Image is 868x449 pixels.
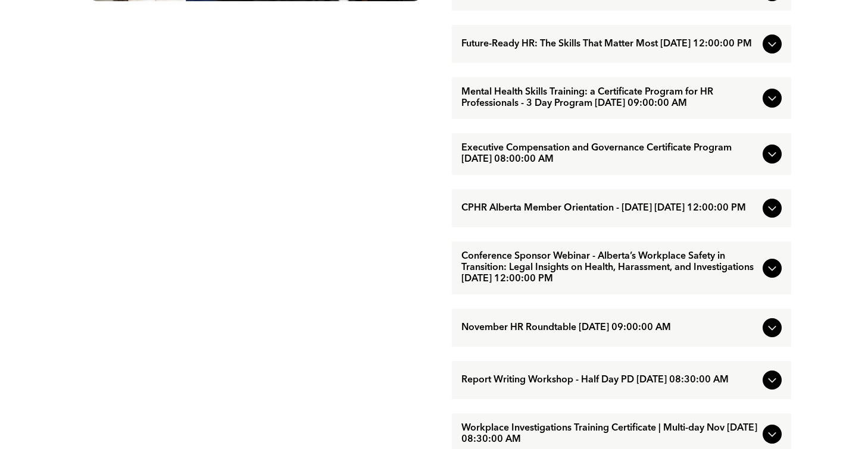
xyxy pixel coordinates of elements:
[461,251,758,285] span: Conference Sponsor Webinar - Alberta’s Workplace Safety in Transition: Legal Insights on Health, ...
[461,322,758,334] span: November HR Roundtable [DATE] 09:00:00 AM
[461,87,758,109] span: Mental Health Skills Training: a Certificate Program for HR Professionals - 3 Day Program [DATE] ...
[461,375,758,386] span: Report Writing Workshop - Half Day PD [DATE] 08:30:00 AM
[461,423,758,445] span: Workplace Investigations Training Certificate | Multi-day Nov [DATE] 08:30:00 AM
[461,203,758,214] span: CPHR Alberta Member Orientation - [DATE] [DATE] 12:00:00 PM
[461,143,758,165] span: Executive Compensation and Governance Certificate Program [DATE] 08:00:00 AM
[461,39,758,50] span: Future-Ready HR: The Skills That Matter Most [DATE] 12:00:00 PM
